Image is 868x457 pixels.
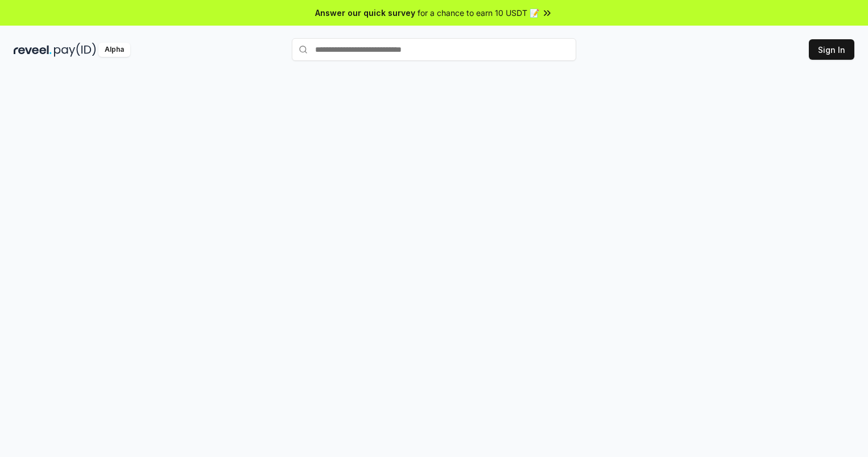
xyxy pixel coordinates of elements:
img: reveel_dark [14,43,52,57]
span: for a chance to earn 10 USDT 📝 [418,7,539,19]
button: Sign In [809,39,854,60]
img: pay_id [54,43,96,57]
span: Answer our quick survey [315,7,415,19]
div: Alpha [98,43,130,57]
